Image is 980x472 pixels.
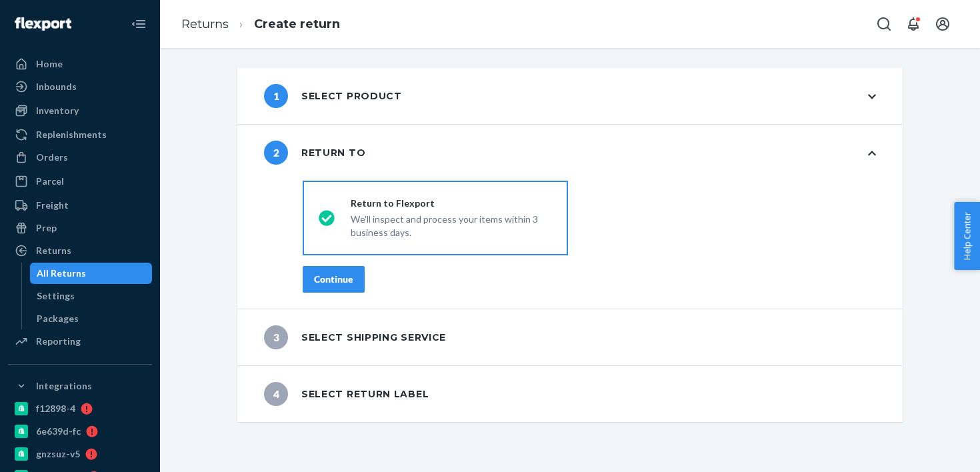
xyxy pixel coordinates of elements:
[8,421,152,442] a: 6e639d-fc
[36,199,69,212] div: Freight
[36,425,81,438] div: 6e639d-fc
[36,335,81,348] div: Reporting
[264,382,429,406] div: Select return label
[264,84,288,108] span: 1
[30,308,153,329] a: Packages
[181,17,229,31] a: Returns
[37,312,79,325] div: Packages
[36,379,92,393] div: Integrations
[37,289,75,303] div: Settings
[264,84,402,108] div: Select product
[36,80,77,93] div: Inbounds
[264,325,446,349] div: Select shipping service
[8,171,152,192] a: Parcel
[264,141,288,165] span: 2
[900,11,927,37] button: Open notifications
[954,202,980,270] button: Help Center
[15,17,71,31] img: Flexport logo
[36,57,63,71] div: Home
[36,151,68,164] div: Orders
[171,5,351,44] ol: breadcrumbs
[36,221,57,235] div: Prep
[264,382,288,406] span: 4
[8,331,152,352] a: Reporting
[36,104,79,117] div: Inventory
[36,244,71,257] div: Returns
[8,195,152,216] a: Freight
[264,325,288,349] span: 3
[264,141,365,165] div: Return to
[36,402,75,415] div: f12898-4
[871,11,897,37] button: Open Search Box
[8,398,152,419] a: f12898-4
[8,217,152,239] a: Prep
[351,197,552,210] div: Return to Flexport
[36,175,64,188] div: Parcel
[8,124,152,145] a: Replenishments
[8,100,152,121] a: Inventory
[36,128,107,141] div: Replenishments
[303,266,365,293] button: Continue
[125,11,152,37] button: Close Navigation
[37,267,86,280] div: All Returns
[8,53,152,75] a: Home
[351,210,552,239] div: We'll inspect and process your items within 3 business days.
[8,147,152,168] a: Orders
[314,273,353,286] div: Continue
[30,263,153,284] a: All Returns
[30,285,153,307] a: Settings
[8,375,152,397] button: Integrations
[929,11,956,37] button: Open account menu
[8,76,152,97] a: Inbounds
[254,17,340,31] a: Create return
[8,240,152,261] a: Returns
[8,443,152,465] a: gnzsuz-v5
[36,447,80,461] div: gnzsuz-v5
